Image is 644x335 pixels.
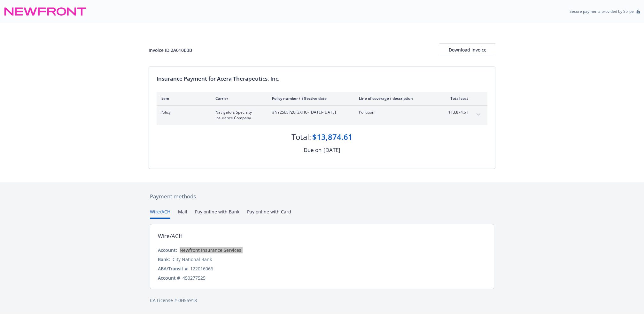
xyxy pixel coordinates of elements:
[150,297,494,304] div: CA License # 0H55918
[160,96,205,101] div: Item
[158,247,177,253] div: Account:
[195,208,239,219] button: Pay online with Bank
[272,109,349,115] span: #NY25ESPZ0F3XTIC - [DATE]-[DATE]
[178,208,187,219] button: Mail
[439,44,495,56] button: Download Invoice
[149,47,192,53] div: Invoice ID: 2A010EBB
[150,192,494,201] div: Payment methods
[444,96,468,101] div: Total cost
[215,109,262,121] span: Navigators Specialty Insurance Company
[157,106,487,125] div: PolicyNavigators Specialty Insurance Company#NY25ESPZ0F3XTIC- [DATE]-[DATE]Pollution$13,874.61exp...
[439,44,495,56] div: Download Invoice
[182,275,206,281] div: 450277525
[291,132,311,142] div: Total:
[215,96,262,101] div: Carrier
[160,109,205,115] span: Policy
[173,256,212,263] div: City National Bank
[304,146,322,154] div: Due on
[359,109,434,115] span: Pollution
[247,208,291,219] button: Pay online with Card
[180,247,241,253] div: Newfront Insurance Services
[158,232,183,240] div: Wire/ACH
[190,265,213,272] div: 122016066
[158,265,188,272] div: ABA/Transit #
[272,96,349,101] div: Policy number / Effective date
[312,132,353,142] div: $13,874.61
[359,96,434,101] div: Line of coverage / description
[150,208,170,219] button: Wire/ACH
[158,256,170,263] div: Bank:
[473,109,484,120] button: expand content
[444,109,468,115] span: $13,874.61
[570,9,634,14] p: Secure payments provided by Stripe
[323,146,340,154] div: [DATE]
[158,275,180,281] div: Account #
[157,75,487,83] div: Insurance Payment for Acera Therapeutics, Inc.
